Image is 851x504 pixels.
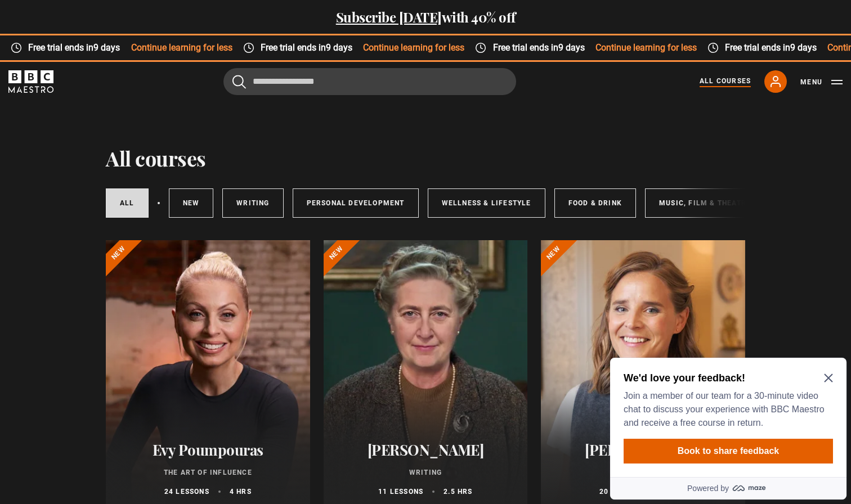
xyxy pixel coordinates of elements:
input: Search [223,68,516,95]
button: Submit the search query [232,74,246,88]
h2: Evy Poumpouras [119,441,297,458]
h1: All courses [106,146,206,170]
p: 20 lessons [599,487,644,497]
a: Writing [222,188,283,218]
a: All [106,188,149,218]
div: Continue learning for less [230,41,462,55]
p: Writing [337,467,514,478]
p: 2.5 hrs [444,487,472,497]
time: 9 days [324,42,350,53]
time: 9 days [91,42,118,53]
a: Food & Drink [554,188,636,218]
a: Personal Development [293,188,419,218]
button: Close Maze Prompt [218,20,227,29]
div: Optional study invitation [5,4,241,146]
h2: [PERSON_NAME] [554,441,732,458]
a: All Courses [700,76,751,87]
div: Continue learning for less [462,41,695,55]
p: 24 lessons [164,487,209,497]
h2: [PERSON_NAME] [337,441,514,458]
a: Powered by maze [5,124,241,146]
p: The Art of Influence [119,467,297,478]
button: Toggle navigation [800,76,843,88]
a: Music, Film & Theatre [645,188,765,218]
a: Subscribe [DATE] [336,8,442,26]
time: 9 days [556,42,582,53]
span: Free trial ends in [20,41,128,55]
p: 11 lessons [378,487,423,497]
time: 9 days [788,42,814,53]
span: Free trial ends in [484,41,593,55]
p: Join a member of our team for a 30-minute video chat to discuss your experience with BBC Maestro ... [18,36,223,76]
svg: BBC Maestro [8,70,53,93]
a: Wellness & Lifestyle [428,188,545,218]
a: New [169,188,214,218]
span: Free trial ends in [716,41,825,55]
p: 4 hrs [230,487,252,497]
button: Book to share feedback [18,85,227,110]
p: Interior Design [554,467,732,478]
span: Free trial ends in [252,41,361,55]
h2: We'd love your feedback! [18,18,223,31]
